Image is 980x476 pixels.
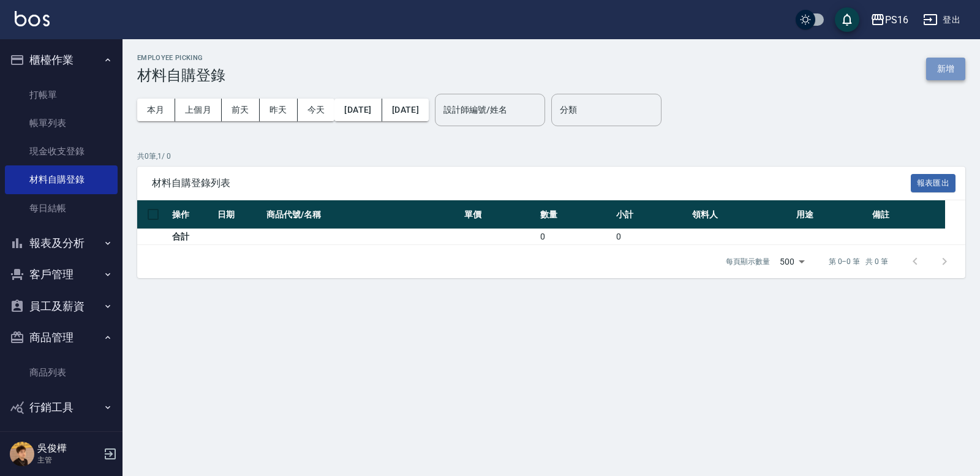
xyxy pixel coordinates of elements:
[137,67,225,84] h3: 材料自購登錄
[137,151,965,162] p: 共 0 筆, 1 / 0
[37,455,100,466] p: 主管
[689,200,793,229] th: 領料人
[537,200,613,229] th: 數量
[926,62,965,74] a: 新增
[775,245,809,278] div: 500
[169,200,214,229] th: 操作
[5,322,118,353] button: 商品管理
[5,391,118,423] button: 行銷工具
[10,442,34,466] img: Person
[5,137,118,165] a: 現金收支登錄
[613,229,689,245] td: 0
[835,7,859,32] button: save
[461,200,537,229] th: 單價
[15,11,50,26] img: Logo
[5,81,118,109] a: 打帳單
[334,99,382,121] button: [DATE]
[169,229,214,245] td: 合計
[5,227,118,259] button: 報表及分析
[152,177,911,189] span: 材料自購登錄列表
[5,259,118,290] button: 客戶管理
[5,194,118,222] a: 每日結帳
[137,54,225,62] h2: Employee Picking
[865,7,913,32] button: PS16
[260,99,298,121] button: 昨天
[911,174,956,193] button: 報表匯出
[726,256,770,267] p: 每頁顯示數量
[918,9,965,31] button: 登出
[5,165,118,194] a: 材料自購登錄
[382,99,429,121] button: [DATE]
[911,176,956,188] a: 報表匯出
[793,200,869,229] th: 用途
[829,256,888,267] p: 第 0–0 筆 共 0 筆
[537,229,613,245] td: 0
[5,290,118,322] button: 員工及薪資
[175,99,222,121] button: 上個月
[926,58,965,80] button: 新增
[37,442,100,455] h5: 吳俊樺
[137,99,175,121] button: 本月
[5,109,118,137] a: 帳單列表
[298,99,335,121] button: 今天
[869,200,945,229] th: 備註
[222,99,260,121] button: 前天
[885,12,908,28] div: PS16
[5,358,118,387] a: 商品列表
[263,200,461,229] th: 商品代號/名稱
[5,44,118,76] button: 櫃檯作業
[214,200,263,229] th: 日期
[613,200,689,229] th: 小計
